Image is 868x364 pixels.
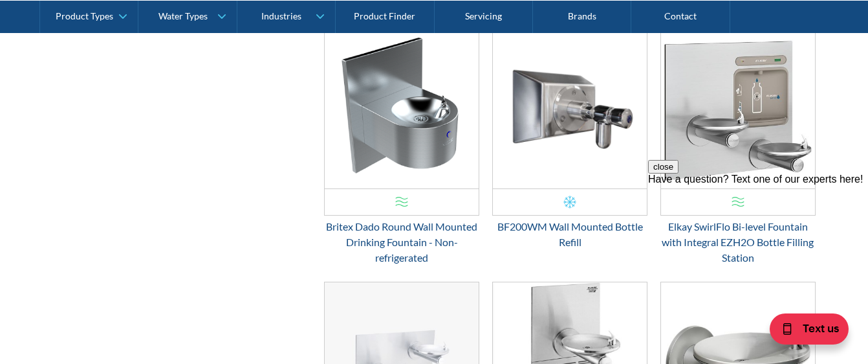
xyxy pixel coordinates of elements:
img: Britex Dado Round Wall Mounted Drinking Fountain - Non-refrigerated [325,33,479,188]
div: Water Types [158,10,208,21]
div: Product Types [56,10,113,21]
div: Britex Dado Round Wall Mounted Drinking Fountain - Non-refrigerated [324,219,479,266]
a: Elkay SwirlFlo Bi-level Fountain with Integral EZH2O Bottle Filling StationElkay SwirlFlo Bi-leve... [660,32,816,266]
a: Britex Dado Round Wall Mounted Drinking Fountain - Non-refrigeratedBritex Dado Round Wall Mounted... [324,32,479,266]
div: BF200WM Wall Mounted Bottle Refill [492,219,647,250]
iframe: podium webchat widget bubble [739,299,868,364]
img: Elkay SwirlFlo Bi-level Fountain with Integral EZH2O Bottle Filling Station [661,33,815,188]
a: BF200WM Wall Mounted Bottle RefillBF200WM Wall Mounted Bottle Refill [492,32,647,250]
img: BF200WM Wall Mounted Bottle Refill [493,33,647,188]
div: Industries [261,10,301,21]
iframe: podium webchat widget prompt [648,160,868,315]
